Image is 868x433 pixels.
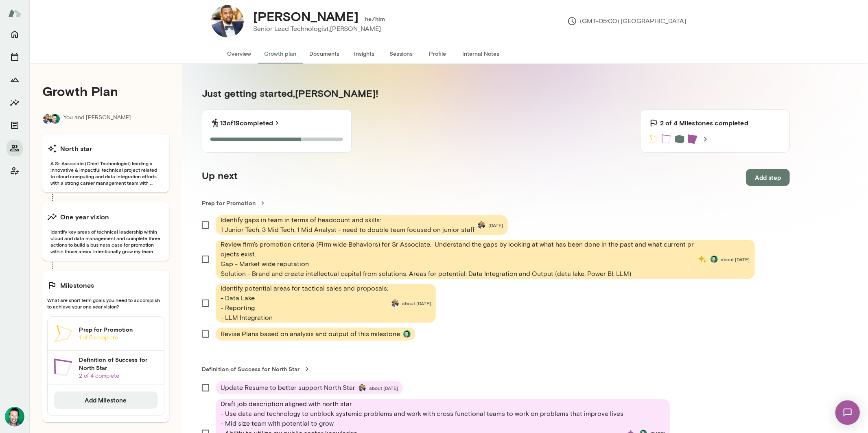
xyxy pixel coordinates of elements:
button: Insights [346,44,383,63]
h6: One year vision [60,212,109,222]
h6: he/him [365,15,385,23]
button: Insights [7,94,23,111]
button: Members [7,140,23,156]
button: Add step [746,169,790,186]
button: Profile [420,44,456,63]
img: Anthony Buchanan [211,5,244,37]
p: 1 of 5 complete [79,334,157,342]
button: Growth plan [258,44,303,63]
button: Home [7,26,23,42]
button: One year visionIdentify key areas of technical leadership within cloud and data management and co... [42,202,169,261]
span: Identify key areas of technical leadership within cloud and data management and complete three ac... [47,228,164,254]
div: Prep for Promotion1 of 5 completeDefinition of Success for North Star2 of 4 completeAdd Milestone [47,316,164,416]
span: about [DATE] [369,385,398,391]
button: Sessions [7,49,23,65]
div: Revise Plans based on analysis and output of this milestoneBrian Lawrence [216,328,415,341]
p: Senior Lead Technologist, [PERSON_NAME] [254,24,381,34]
img: Mento [8,5,21,21]
img: Anthony Buchanan [359,384,366,391]
h6: Definition of Success for North Star [79,356,157,372]
p: 2 of 4 complete [79,372,157,380]
img: Brian Lawrence [50,114,60,124]
div: Review firm's promotion criteria (Firm wide Behaviors) for Sr Associate. Understand the gaps by l... [216,240,755,279]
h6: Milestones [60,280,94,290]
a: Prep for Promotion1 of 5 complete [48,317,164,351]
p: You and [PERSON_NAME] [63,114,131,124]
h6: 2 of 4 Milestones completed [660,118,748,128]
h5: Just getting started, [PERSON_NAME] ! [202,87,790,100]
img: Anthony Buchanan [43,114,52,124]
a: Prep for Promotion [202,199,790,207]
span: A Sr. Associate (Chief Technologist) leading a innovative & impactful technical project related t... [47,160,164,186]
span: about [DATE] [402,300,431,306]
img: Brian Lawrence [403,330,411,338]
button: Documents [7,117,23,133]
span: Review firm's promotion criteria (Firm wide Behaviors) for Sr Associate. Understand the gaps by l... [221,240,694,279]
a: 13of19completed [220,118,281,128]
button: Add Milestone [54,391,157,409]
a: Definition of Success for North Star [202,365,790,373]
h6: North star [60,144,92,153]
div: Identify potential areas for tactical sales and proposals: - Data Lake - Reporting - LLM Integrat... [216,284,436,323]
button: Sessions [383,44,420,63]
img: Anthony Buchanan [391,300,399,307]
p: (GMT-05:00) [GEOGRAPHIC_DATA] [567,16,687,26]
h4: [PERSON_NAME] [254,9,359,24]
span: Revise Plans based on analysis and output of this milestone [221,329,400,339]
img: Brian Lawrence [711,256,718,263]
span: [DATE] [488,222,503,228]
a: Definition of Success for North Star2 of 4 complete [48,351,164,385]
button: Growth Plan [7,72,23,88]
h6: Prep for Promotion [79,326,157,334]
button: Internal Notes [456,44,506,63]
h5: Up next [202,169,238,186]
button: Overview [221,44,258,63]
span: Identify potential areas for tactical sales and proposals: - Data Lake - Reporting - LLM Integration [221,284,388,323]
button: Client app [7,163,23,179]
div: Identify gaps in team in terms of headcount and skills: 1 Junior Tech, 3 Mid Tech, 1 Mid Analyst ... [216,215,508,235]
span: Identify gaps in team in terms of headcount and skills: 1 Junior Tech, 3 Mid Tech, 1 Mid Analyst ... [221,215,474,235]
div: Update Resume to better support North StarAnthony Buchananabout [DATE] [216,381,403,394]
img: Anthony Buchanan [478,221,485,229]
span: What are short term goals you need to accomplish to achieve your one year vision? [47,297,164,310]
button: North starA Sr. Associate (Chief Technologist) leading a innovative & impactful technical project... [42,134,169,192]
button: Documents [303,44,346,63]
h4: Growth Plan [42,83,169,99]
span: Update Resume to better support North Star [221,383,355,393]
span: about [DATE] [721,256,750,262]
img: Brian Lawrence [5,407,24,426]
